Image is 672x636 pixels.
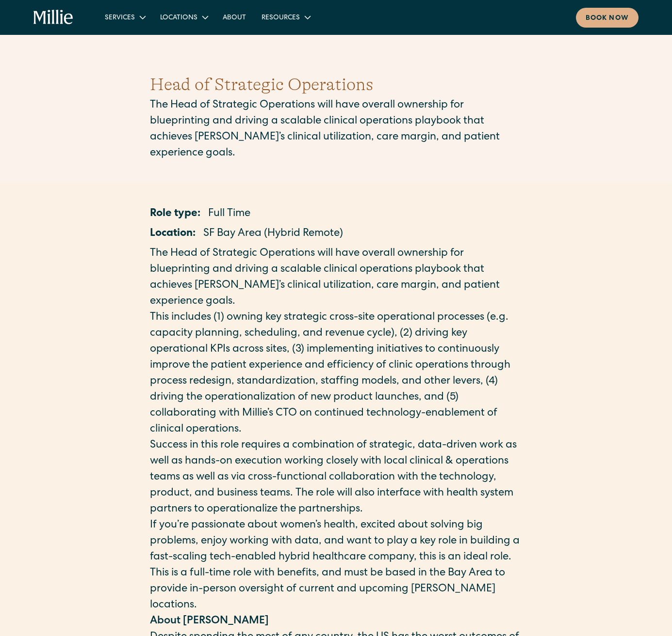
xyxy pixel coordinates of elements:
strong: About [PERSON_NAME] [150,616,269,627]
div: Services [97,9,152,25]
p: If you’re passionate about women’s health, excited about solving big problems, enjoy working with... [150,518,523,566]
p: Role type: [150,206,200,222]
p: SF Bay Area (Hybrid Remote) [203,226,343,242]
div: Book now [586,14,629,24]
div: Locations [160,13,197,23]
p: Full Time [208,206,250,222]
p: Location: [150,226,196,242]
p: The Head of Strategic Operations will have overall ownership for blueprinting and driving a scala... [150,246,523,310]
div: Locations [152,9,215,25]
div: Resources [254,9,317,25]
a: home [33,10,73,25]
p: The Head of Strategic Operations will have overall ownership for blueprinting and driving a scala... [150,98,523,162]
a: Book now [576,8,639,28]
p: This includes (1) owning key strategic cross-site operational processes (e.g. capacity planning, ... [150,310,523,438]
p: Success in this role requires a combination of strategic, data-driven work as well as hands-on ex... [150,438,523,518]
h1: Head of Strategic Operations [150,72,523,98]
div: Resources [262,13,300,23]
a: About [215,9,254,25]
p: This is a full-time role with benefits, and must be based in the Bay Area to provide in-person ov... [150,566,523,614]
div: Services [105,13,135,23]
